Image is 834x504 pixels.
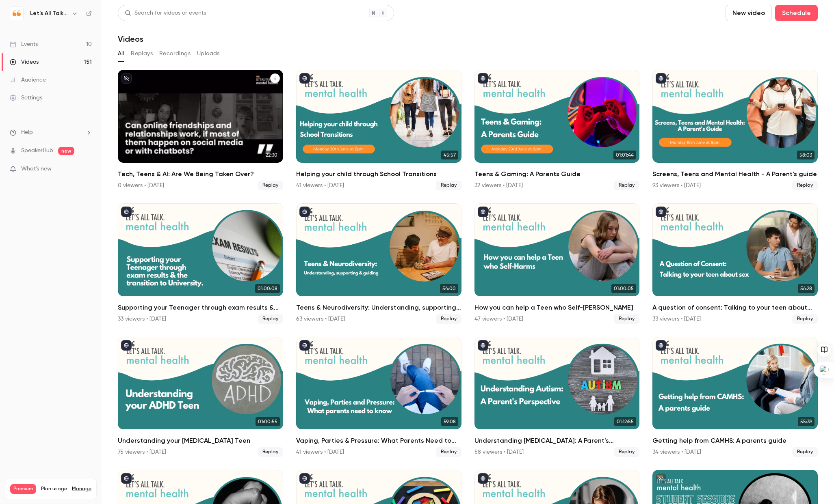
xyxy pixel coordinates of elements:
[255,284,280,293] span: 01:00:08
[652,70,818,190] a: 58:03Screens, Teens and Mental Health - A Parent's guide93 viewers • [DATE]Replay
[474,315,523,323] div: 47 viewers • [DATE]
[797,151,815,159] span: 58:03
[125,9,206,17] div: Search for videos or events
[441,151,458,159] span: 45:57
[296,337,461,457] li: Vaping, Parties & Pressure: What Parents Need to Know
[652,337,818,457] a: 55:39Getting help from CAMHS: A parents guide34 viewers • [DATE]Replay
[21,165,52,173] span: What's new
[474,70,640,190] a: 01:01:44Teens & Gaming: A Parents Guide32 viewers • [DATE]Replay
[21,128,33,137] span: Help
[131,47,153,60] button: Replays
[652,70,818,190] li: Screens, Teens and Mental Health - A Parent's guide
[652,448,701,456] div: 34 viewers • [DATE]
[263,151,280,159] span: 22:30
[652,315,701,323] div: 33 viewers • [DATE]
[118,169,283,179] h2: Tech, Teens & AI: Are We Being Taken Over?
[474,181,523,190] div: 32 viewers • [DATE]
[118,436,283,446] h2: Understanding your [MEDICAL_DATA] Teen
[21,146,53,155] a: SpeakerHub
[10,7,23,20] img: Let's All Talk Mental Health
[118,448,166,456] div: 75 viewers • [DATE]
[792,447,818,457] span: Replay
[118,337,283,457] a: 01:00:55Understanding your [MEDICAL_DATA] Teen75 viewers • [DATE]Replay
[656,340,666,351] button: published
[256,417,280,426] span: 01:00:55
[10,484,36,494] span: Premium
[10,128,92,137] li: help-dropdown-opener
[58,147,74,155] span: new
[441,417,458,426] span: 59:08
[474,203,640,324] a: 01:00:05How you can help a Teen who Self-[PERSON_NAME]47 viewers • [DATE]Replay
[652,303,818,312] h2: A question of consent: Talking to your teen about sex
[258,447,283,457] span: Replay
[656,207,666,217] button: published
[197,47,220,60] button: Uploads
[118,5,818,499] section: Videos
[299,73,310,84] button: published
[72,486,91,492] a: Manage
[792,314,818,324] span: Replay
[118,70,283,190] li: Tech, Teens & AI: Are We Being Taken Over?
[436,314,461,324] span: Replay
[478,207,488,217] button: published
[296,70,461,190] li: Helping your child through School Transitions
[118,34,143,44] h1: Videos
[652,181,701,190] div: 93 viewers • [DATE]
[296,436,461,446] h2: Vaping, Parties & Pressure: What Parents Need to Know
[296,70,461,190] a: 45:57Helping your child through School Transitions41 viewers • [DATE]Replay
[652,337,818,457] li: Getting help from CAMHS: A parents guide
[614,314,639,324] span: Replay
[121,73,132,84] button: unpublished
[296,181,344,190] div: 41 viewers • [DATE]
[118,47,124,60] button: All
[296,303,461,312] h2: Teens & Neurodiversity: Understanding, supporting & guiding
[121,340,132,351] button: published
[614,447,639,457] span: Replay
[296,169,461,179] h2: Helping your child through School Transitions
[478,73,488,84] button: published
[296,203,461,324] li: Teens & Neurodiversity: Understanding, supporting & guiding
[296,315,345,323] div: 63 viewers • [DATE]
[436,181,461,190] span: Replay
[82,166,92,173] iframe: Noticeable Trigger
[299,207,310,217] button: published
[118,203,283,324] li: Supporting your Teenager through exam results & the transition to University.
[258,181,283,190] span: Replay
[299,473,310,484] button: published
[474,169,640,179] h2: Teens & Gaming: A Parents Guide
[299,340,310,351] button: published
[726,5,772,21] button: New video
[440,284,458,293] span: 54:00
[798,417,815,426] span: 55:39
[10,40,38,48] div: Events
[478,340,488,351] button: published
[118,315,166,323] div: 33 viewers • [DATE]
[652,169,818,179] h2: Screens, Teens and Mental Health - A Parent's guide
[10,58,39,66] div: Videos
[611,284,636,293] span: 01:00:05
[30,9,68,17] h6: Let's All Talk Mental Health
[474,337,640,457] a: 01:12:55Understanding [MEDICAL_DATA]: A Parent's Perspective58 viewers • [DATE]Replay
[10,76,46,84] div: Audience
[652,203,818,324] a: 56:28A question of consent: Talking to your teen about sex33 viewers • [DATE]Replay
[474,303,640,312] h2: How you can help a Teen who Self-[PERSON_NAME]
[296,203,461,324] a: 54:00Teens & Neurodiversity: Understanding, supporting & guiding63 viewers • [DATE]Replay
[775,5,818,21] button: Schedule
[474,436,640,446] h2: Understanding [MEDICAL_DATA]: A Parent's Perspective
[614,417,636,426] span: 01:12:55
[652,436,818,446] h2: Getting help from CAMHS: A parents guide
[656,73,666,84] button: published
[798,284,815,293] span: 56:28
[474,70,640,190] li: Teens & Gaming: A Parents Guide
[159,47,191,60] button: Recordings
[258,314,283,324] span: Replay
[613,151,636,159] span: 01:01:44
[118,181,164,190] div: 0 viewers • [DATE]
[614,181,639,190] span: Replay
[296,337,461,457] a: 59:08Vaping, Parties & Pressure: What Parents Need to Know41 viewers • [DATE]Replay
[478,473,488,484] button: published
[118,203,283,324] a: 01:00:08Supporting your Teenager through exam results & the transition to University.33 viewers •...
[652,203,818,324] li: A question of consent: Talking to your teen about sex
[656,473,666,484] button: unpublished
[121,207,132,217] button: published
